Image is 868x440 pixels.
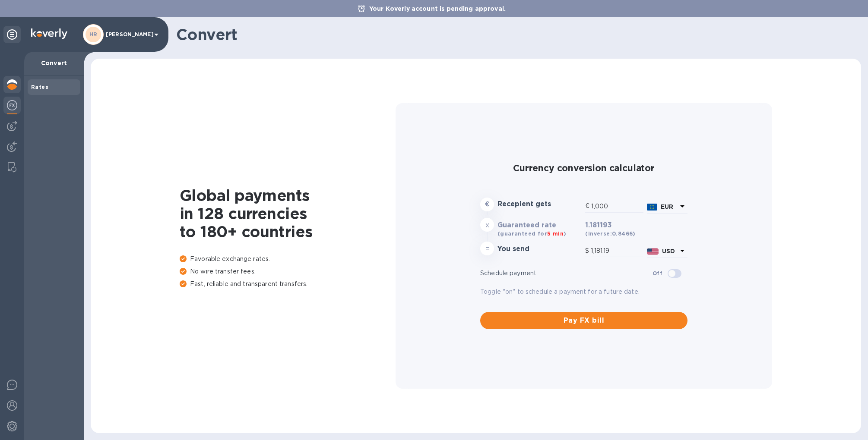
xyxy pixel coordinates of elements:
[487,315,681,326] span: Pay FX bill
[176,25,854,44] h1: Convert
[480,242,494,255] div: =
[365,4,510,13] p: Your Koverly account is pending approval.
[497,230,566,237] b: (guaranteed for )
[585,230,635,237] b: (inverse: 0.8466 )
[591,245,643,258] input: Amount
[547,230,564,237] span: 5 min
[89,31,98,38] b: HR
[497,200,582,208] h3: Recepient gets
[653,270,662,277] b: Off
[31,59,77,67] p: Convert
[480,163,687,173] h2: Currency conversion calculator
[180,186,396,241] h1: Global payments in 128 currencies to 180+ countries
[480,287,687,296] p: Toggle "on" to schedule a payment for a future date.
[585,245,591,258] div: $
[180,280,396,289] p: Fast, reliable and transparent transfers.
[106,31,149,38] p: [PERSON_NAME]
[661,203,673,210] b: EUR
[485,201,489,207] strong: €
[480,269,653,278] p: Schedule payment
[662,248,675,255] b: USD
[7,100,17,110] img: Foreign exchange
[585,221,687,229] h3: 1.181193
[31,84,48,90] b: Rates
[180,267,396,276] p: No wire transfer fees.
[497,245,582,253] h3: You send
[31,28,67,39] img: Logo
[180,255,396,264] p: Favorable exchange rates.
[585,200,591,213] div: €
[480,218,494,232] div: x
[647,248,659,255] img: USD
[480,312,687,329] button: Pay FX bill
[591,200,643,213] input: Amount
[497,221,582,229] h3: Guaranteed rate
